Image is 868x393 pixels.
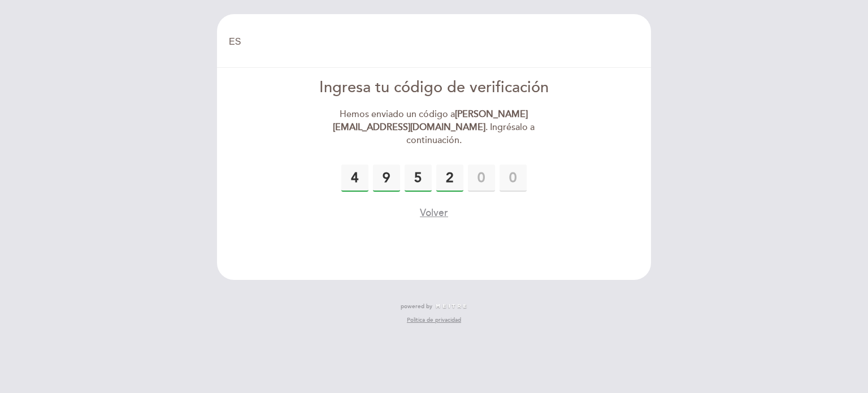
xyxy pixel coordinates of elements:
span: powered by [401,303,432,310]
img: MEITRE [435,304,467,309]
input: 0 [436,165,463,192]
div: Ingresa tu código de verificación [305,77,564,99]
div: Hemos enviado un código a . Ingrésalo a continuación. [305,108,564,147]
input: 0 [341,165,368,192]
input: 0 [405,165,432,192]
a: Política de privacidad [407,316,461,324]
input: 0 [468,165,495,192]
button: Volver [420,206,448,220]
strong: [PERSON_NAME][EMAIL_ADDRESS][DOMAIN_NAME] [333,109,528,133]
input: 0 [500,165,527,192]
input: 0 [373,165,400,192]
a: powered by [401,303,467,310]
